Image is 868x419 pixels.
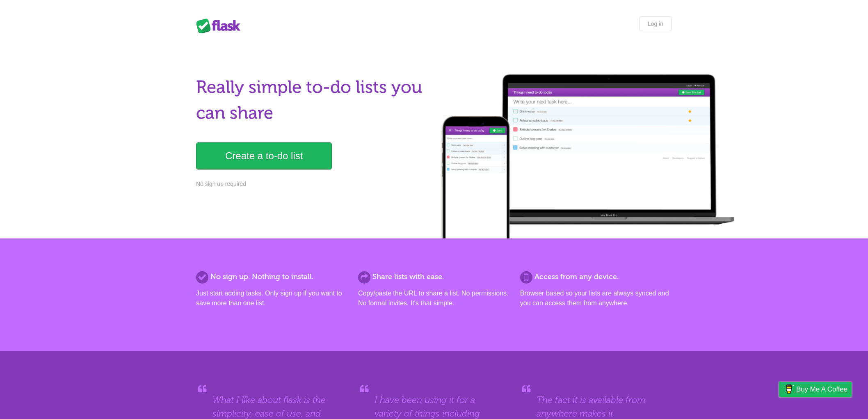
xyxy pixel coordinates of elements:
div: Flask Lists [196,18,245,33]
h1: Really simple to-do lists you can share [196,74,429,126]
p: Just start adding tasks. Only sign up if you want to save more than one list. [196,288,348,308]
img: Buy me a coffee [783,382,794,396]
p: Copy/paste the URL to share a list. No permissions. No formal invites. It's that simple. [358,288,510,308]
h2: Share lists with ease. [358,271,510,282]
h2: No sign up. Nothing to install. [196,271,348,282]
a: Buy me a coffee [779,382,852,397]
span: Buy me a coffee [796,382,847,396]
p: Browser based so your lists are always synced and you can access them from anywhere. [520,288,672,308]
a: Create a to-do list [196,142,332,169]
p: No sign up required [196,180,429,188]
h2: Access from any device. [520,271,672,282]
a: Log in [639,16,672,31]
